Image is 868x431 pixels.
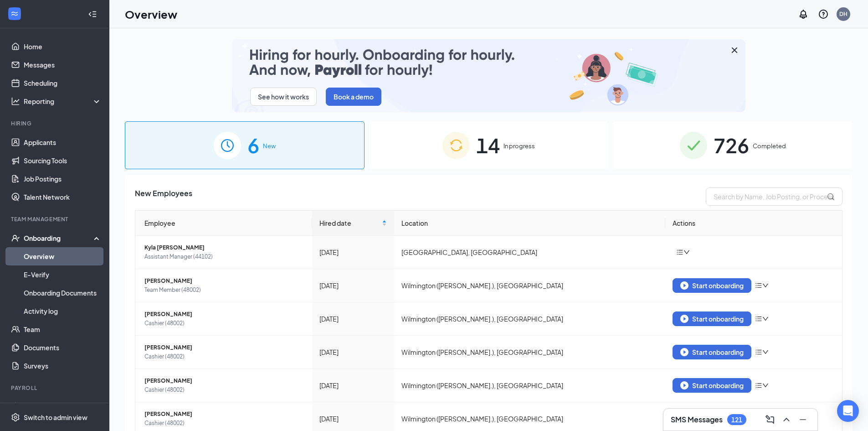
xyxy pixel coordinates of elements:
[753,141,786,151] span: Completed
[24,247,102,265] a: Overview
[24,151,102,170] a: Sourcing Tools
[24,37,102,56] a: Home
[673,312,751,326] button: Start onboarding
[326,88,381,106] button: Book a demo
[24,97,102,106] div: Reporting
[88,10,97,19] svg: Collapse
[797,414,808,425] svg: Minimize
[665,211,842,236] th: Actions
[24,320,102,338] a: Team
[673,278,751,293] button: Start onboarding
[680,315,744,323] div: Start onboarding
[144,385,305,395] span: Cashier (48002)
[837,400,859,422] div: Open Intercom Messenger
[24,398,102,416] a: PayrollCrown
[24,338,102,357] a: Documents
[755,348,762,356] span: bars
[796,412,810,427] button: Minimize
[394,269,665,302] td: Wilmington ([PERSON_NAME].), [GEOGRAPHIC_DATA]
[144,410,305,419] span: [PERSON_NAME]
[680,381,744,389] div: Start onboarding
[319,314,387,324] div: [DATE]
[762,316,769,322] span: down
[24,234,94,243] div: Onboarding
[673,378,751,393] button: Start onboarding
[394,236,665,269] td: [GEOGRAPHIC_DATA], [GEOGRAPHIC_DATA]
[24,413,87,422] div: Switch to admin view
[247,130,259,161] span: 6
[319,218,380,228] span: Hired date
[671,415,723,425] h3: SMS Messages
[125,6,177,22] h1: Overview
[673,345,751,359] button: Start onboarding
[144,310,305,319] span: [PERSON_NAME]
[24,74,102,92] a: Scheduling
[11,234,20,243] svg: UserCheck
[24,302,102,320] a: Activity log
[394,369,665,402] td: Wilmington ([PERSON_NAME].), [GEOGRAPHIC_DATA]
[135,211,312,236] th: Employee
[144,252,305,261] span: Assistant Manager (44102)
[394,211,665,236] th: Location
[250,88,317,106] button: See how it works
[755,315,762,322] span: bars
[11,215,100,223] div: Team Management
[144,276,305,286] span: [PERSON_NAME]
[319,247,387,257] div: [DATE]
[144,419,305,428] span: Cashier (48002)
[394,336,665,369] td: Wilmington ([PERSON_NAME].), [GEOGRAPHIC_DATA]
[319,280,387,291] div: [DATE]
[706,187,842,206] input: Search by Name, Job Posting, or Process
[762,282,769,289] span: down
[144,286,305,295] span: Team Member (48002)
[755,282,762,289] span: bars
[714,130,749,161] span: 726
[319,414,387,424] div: [DATE]
[11,413,20,422] svg: Settings
[232,39,745,112] img: payroll-small.gif
[263,141,276,151] span: New
[144,319,305,328] span: Cashier (48002)
[839,10,847,18] div: DH
[319,380,387,390] div: [DATE]
[781,414,792,425] svg: ChevronUp
[11,119,100,127] div: Hiring
[762,349,769,355] span: down
[24,357,102,375] a: Surveys
[24,170,102,188] a: Job Postings
[765,414,776,425] svg: ComposeMessage
[144,343,305,352] span: [PERSON_NAME]
[144,243,305,252] span: Kyla [PERSON_NAME]
[24,188,102,206] a: Talent Network
[144,352,305,361] span: Cashier (48002)
[319,347,387,357] div: [DATE]
[476,130,500,161] span: 14
[798,9,809,20] svg: Notifications
[24,133,102,151] a: Applicants
[11,97,20,106] svg: Analysis
[763,412,777,427] button: ComposeMessage
[144,376,305,385] span: [PERSON_NAME]
[24,56,102,74] a: Messages
[135,187,192,206] span: New Employees
[394,302,665,336] td: Wilmington ([PERSON_NAME].), [GEOGRAPHIC_DATA]
[731,416,742,424] div: 121
[762,382,769,389] span: down
[729,45,740,56] svg: Cross
[503,141,535,151] span: In progress
[10,9,19,18] svg: WorkstreamLogo
[683,249,690,255] span: down
[676,249,683,256] span: bars
[24,265,102,284] a: E-Verify
[755,382,762,389] span: bars
[818,9,829,20] svg: QuestionInfo
[11,384,100,392] div: Payroll
[680,348,744,356] div: Start onboarding
[24,284,102,302] a: Onboarding Documents
[680,281,744,290] div: Start onboarding
[779,412,794,427] button: ChevronUp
